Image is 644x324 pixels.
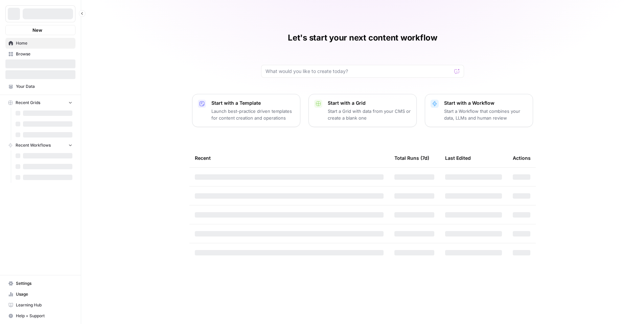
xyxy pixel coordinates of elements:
div: Recent [195,149,384,167]
a: Settings [5,278,75,289]
h1: Let's start your next content workflow [288,32,437,43]
a: Usage [5,289,75,300]
span: New [32,27,42,33]
span: Recent Grids [16,100,40,106]
p: Start a Grid with data from your CMS or create a blank one [328,108,411,121]
p: Start with a Grid [328,100,411,106]
span: Settings [16,280,72,286]
a: Home [5,38,75,49]
span: Usage [16,291,72,297]
button: Start with a GridStart a Grid with data from your CMS or create a blank one [308,94,417,127]
a: Browse [5,49,75,59]
div: Total Runs (7d) [394,149,429,167]
span: Learning Hub [16,302,72,308]
button: Recent Workflows [5,140,75,150]
span: Browse [16,51,72,57]
p: Launch best-practice driven templates for content creation and operations [211,108,295,121]
a: Learning Hub [5,300,75,310]
button: Recent Grids [5,98,75,108]
button: Start with a WorkflowStart a Workflow that combines your data, LLMs and human review [425,94,533,127]
div: Last Edited [445,149,471,167]
span: Home [16,40,72,46]
span: Recent Workflows [16,142,51,148]
span: Your Data [16,83,72,90]
button: New [5,25,75,35]
button: Start with a TemplateLaunch best-practice driven templates for content creation and operations [192,94,300,127]
p: Start a Workflow that combines your data, LLMs and human review [444,108,527,121]
a: Your Data [5,81,75,92]
p: Start with a Workflow [444,100,527,106]
button: Help + Support [5,310,75,321]
div: Actions [513,149,531,167]
span: Help + Support [16,313,72,319]
p: Start with a Template [211,100,295,106]
input: What would you like to create today? [266,68,452,75]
